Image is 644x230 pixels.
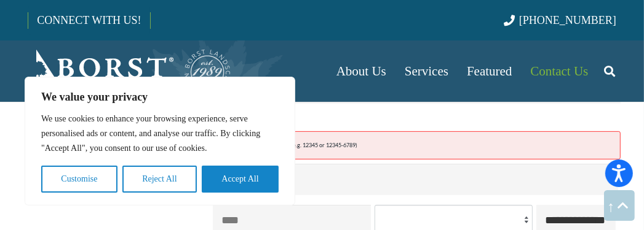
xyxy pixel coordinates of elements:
span: Contact Us [531,64,589,79]
a: Borst-Logo [28,47,232,96]
a: Contact Us [522,40,598,102]
button: Accept All [202,166,279,193]
button: Reject All [122,166,197,193]
a: Featured [458,40,521,102]
a: Back to top [604,190,635,221]
div: We value your privacy [25,77,295,205]
span: Services [405,64,448,79]
span: Featured [467,64,512,79]
a: [PHONE_NUMBER] [504,14,616,26]
label: Address Line 1 [213,196,619,202]
a: Search [597,56,622,86]
p: We use cookies to enhance your browsing experience, serve personalised ads or content, and analys... [41,112,279,156]
button: Customise [41,166,117,193]
p: We value your privacy [41,90,279,104]
span: About Us [336,64,386,79]
span: [PHONE_NUMBER] [519,14,616,26]
a: CONNECT WITH US! [28,6,149,35]
a: About Us [327,40,396,102]
a: Services [396,40,458,102]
